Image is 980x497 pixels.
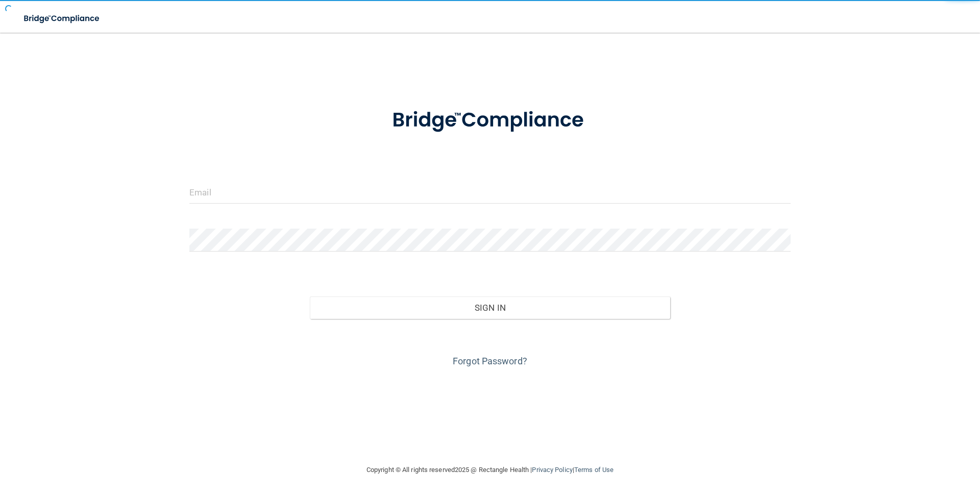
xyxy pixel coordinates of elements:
a: Privacy Policy [532,466,572,474]
input: Email [189,181,791,204]
button: Sign In [310,296,671,319]
img: bridge_compliance_login_screen.278c3ca4.svg [15,8,109,29]
div: Copyright © All rights reserved 2025 @ Rectangle Health | | [304,454,676,486]
a: Forgot Password? [453,356,527,366]
img: bridge_compliance_login_screen.278c3ca4.svg [371,94,609,147]
a: Terms of Use [574,466,614,474]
